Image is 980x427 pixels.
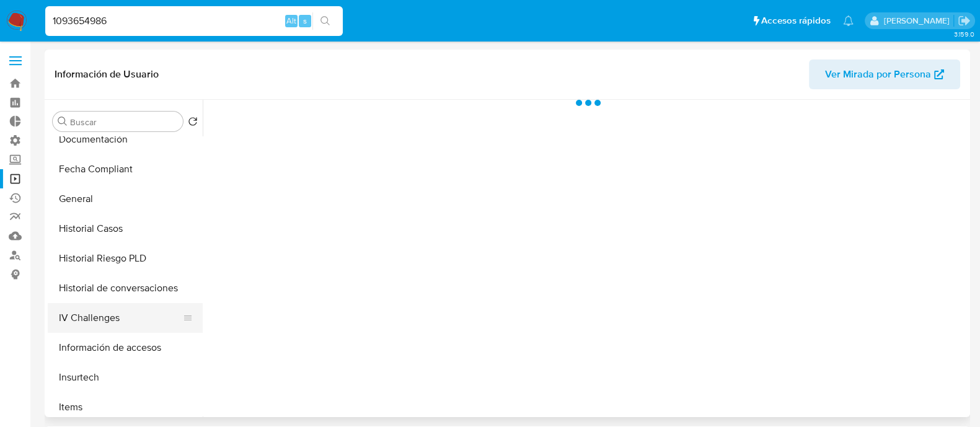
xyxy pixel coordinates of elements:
[48,273,203,303] button: Historial de conversaciones
[48,125,203,154] button: Documentación
[55,68,159,81] h1: Información de Usuario
[58,117,68,126] button: Buscar
[45,13,343,29] input: Buscar usuario o caso...
[188,117,198,130] button: Volver al orden por defecto
[761,14,831,27] span: Accesos rápidos
[825,59,931,89] span: Ver Mirada por Persona
[48,303,193,333] button: IV Challenges
[48,154,203,184] button: Fecha Compliant
[303,15,307,27] span: s
[883,15,953,27] p: yanina.loff@mercadolibre.com
[312,12,338,30] button: search-icon
[286,15,296,27] span: Alt
[48,392,203,422] button: Items
[843,15,854,26] a: Notificaciones
[48,244,203,273] button: Historial Riesgo PLD
[48,214,203,244] button: Historial Casos
[958,14,971,27] a: Salir
[48,363,203,392] button: Insurtech
[48,333,203,363] button: Información de accesos
[809,59,960,89] button: Ver Mirada por Persona
[70,117,178,128] input: Buscar
[48,184,203,214] button: General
